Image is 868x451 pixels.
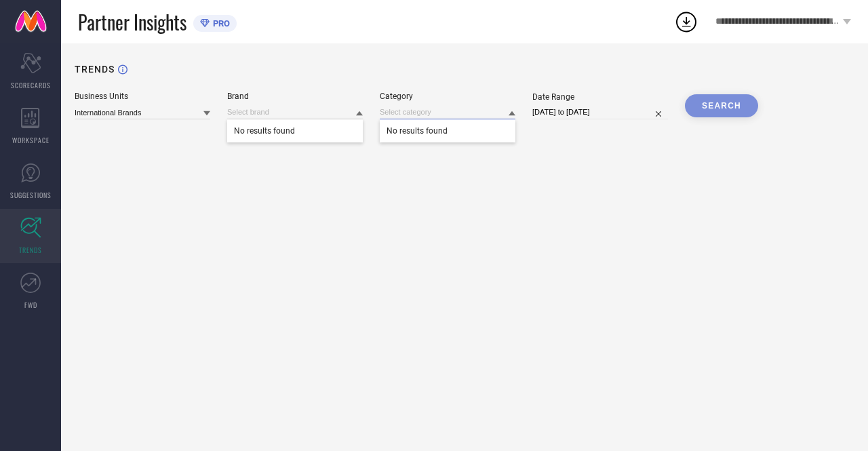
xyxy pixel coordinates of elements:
[674,9,698,34] div: Open download list
[10,190,52,200] span: SUGGESTIONS
[19,245,42,255] span: TRENDS
[11,80,51,90] span: SCORECARDS
[227,92,363,101] div: Brand
[210,18,230,28] span: PRO
[227,105,363,119] input: Select brand
[532,105,668,119] input: Select date range
[75,92,210,101] div: Business Units
[532,92,668,102] div: Date Range
[24,300,37,310] span: FWD
[12,135,50,145] span: WORKSPACE
[380,105,515,119] input: Select category
[380,92,515,101] div: Category
[75,64,115,75] h1: TRENDS
[78,8,186,36] span: Partner Insights
[380,119,515,142] span: No results found
[227,119,363,142] span: No results found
